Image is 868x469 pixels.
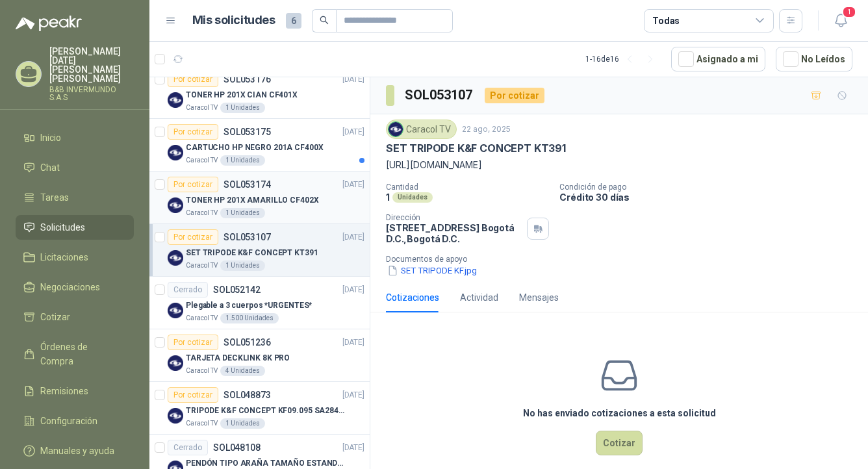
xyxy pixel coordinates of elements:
p: TONER HP 201X CIAN CF401X [186,89,298,101]
p: [DATE] [342,179,364,191]
a: Remisiones [16,379,134,403]
img: Company Logo [168,408,183,424]
button: Asignado a mi [671,47,765,71]
div: 1 Unidades [220,208,265,218]
span: 1 [842,6,856,18]
a: Configuración [16,409,134,433]
button: Cotizar [596,431,643,455]
a: Órdenes de Compra [16,335,134,374]
p: Caracol TV [186,155,218,166]
div: 1 - 16 de 16 [585,49,661,70]
a: Negociaciones [16,275,134,299]
div: Todas [652,14,680,28]
span: Manuales y ayuda [40,444,114,458]
h3: SOL053107 [405,85,474,105]
p: Condición de pago [559,183,863,192]
p: Caracol TV [186,208,218,218]
span: Negociaciones [40,280,100,294]
p: Cantidad [386,183,549,192]
h1: Mis solicitudes [192,11,275,30]
a: Inicio [16,125,134,150]
p: [DATE] [342,389,364,401]
div: Por cotizar [168,124,218,140]
p: [PERSON_NAME][DATE] [PERSON_NAME] [PERSON_NAME] [49,47,134,83]
div: 1 Unidades [220,155,265,166]
div: Por cotizar [168,387,218,403]
span: 6 [286,13,301,29]
span: Remisiones [40,384,88,398]
p: [DATE] [342,73,364,86]
div: 1.500 Unidades [220,313,279,323]
a: Por cotizarSOL053107[DATE] Company LogoSET TRIPODE K&F CONCEPT KT391Caracol TV1 Unidades [149,224,370,277]
span: Solicitudes [40,220,85,234]
div: Por cotizar [485,88,544,103]
div: 1 Unidades [220,418,265,429]
p: TRIPODE K&F CONCEPT KF09.095 SA284C1 [186,405,348,417]
span: search [320,16,329,25]
p: SOL053175 [223,127,271,136]
p: [DATE] [342,284,364,296]
p: [DATE] [342,231,364,244]
p: TARJETA DECKLINK 8K PRO [186,352,290,364]
a: Por cotizarSOL053176[DATE] Company LogoTONER HP 201X CIAN CF401XCaracol TV1 Unidades [149,66,370,119]
p: Plegable a 3 cuerpos *URGENTES* [186,299,312,312]
a: Por cotizarSOL051236[DATE] Company LogoTARJETA DECKLINK 8K PROCaracol TV4 Unidades [149,329,370,382]
img: Company Logo [168,303,183,318]
p: 1 [386,192,390,203]
img: Company Logo [168,355,183,371]
img: Company Logo [168,145,183,160]
h3: No has enviado cotizaciones a esta solicitud [523,406,716,420]
a: Manuales y ayuda [16,438,134,463]
div: 1 Unidades [220,260,265,271]
div: Cerrado [168,282,208,298]
div: Caracol TV [386,120,457,139]
p: [STREET_ADDRESS] Bogotá D.C. , Bogotá D.C. [386,222,522,244]
p: TONER HP 201X AMARILLO CF402X [186,194,319,207]
p: SET TRIPODE K&F CONCEPT KT391 [186,247,318,259]
span: Licitaciones [40,250,88,264]
span: Tareas [40,190,69,205]
a: Cotizar [16,305,134,329]
p: SOL053176 [223,75,271,84]
p: SOL048108 [213,443,261,452]
div: Cerrado [168,440,208,455]
a: Tareas [16,185,134,210]
div: Por cotizar [168,71,218,87]
a: Solicitudes [16,215,134,240]
p: [DATE] [342,442,364,454]
span: Órdenes de Compra [40,340,121,368]
p: Caracol TV [186,418,218,429]
div: Cotizaciones [386,290,439,305]
a: Por cotizarSOL053175[DATE] Company LogoCARTUCHO HP NEGRO 201A CF400XCaracol TV1 Unidades [149,119,370,171]
p: Caracol TV [186,260,218,271]
a: Por cotizarSOL048873[DATE] Company LogoTRIPODE K&F CONCEPT KF09.095 SA284C1Caracol TV1 Unidades [149,382,370,435]
p: SOL052142 [213,285,261,294]
p: [DATE] [342,336,364,349]
a: Chat [16,155,134,180]
div: 1 Unidades [220,103,265,113]
p: SET TRIPODE K&F CONCEPT KT391 [386,142,566,155]
button: 1 [829,9,852,32]
span: Configuración [40,414,97,428]
img: Logo peakr [16,16,82,31]
div: Unidades [392,192,433,203]
p: Caracol TV [186,313,218,323]
p: [DATE] [342,126,364,138]
p: Caracol TV [186,366,218,376]
img: Company Logo [389,122,403,136]
a: Por cotizarSOL053174[DATE] Company LogoTONER HP 201X AMARILLO CF402XCaracol TV1 Unidades [149,171,370,224]
a: CerradoSOL052142[DATE] Company LogoPlegable a 3 cuerpos *URGENTES*Caracol TV1.500 Unidades [149,277,370,329]
p: CARTUCHO HP NEGRO 201A CF400X [186,142,324,154]
span: Inicio [40,131,61,145]
div: Actividad [460,290,498,305]
p: SOL051236 [223,338,271,347]
img: Company Logo [168,250,183,266]
p: 22 ago, 2025 [462,123,511,136]
p: B&B INVERMUNDO S.A.S [49,86,134,101]
button: SET TRIPODE KF.jpg [386,264,478,277]
div: Mensajes [519,290,559,305]
p: [URL][DOMAIN_NAME] [386,158,852,172]
p: SOL053174 [223,180,271,189]
p: Dirección [386,213,522,222]
div: 4 Unidades [220,366,265,376]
